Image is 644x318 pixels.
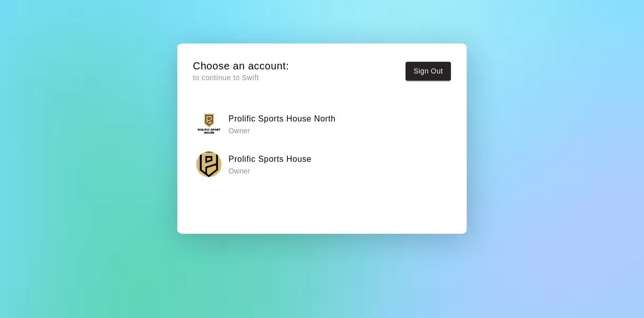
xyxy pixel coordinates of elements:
p: Owner [229,166,312,176]
h6: Prolific Sports House North [229,112,336,126]
img: Prolific Sports House North [196,111,222,137]
button: Prolific Sports HouseProlific Sports House Owner [193,149,451,181]
button: Sign Out [406,62,451,81]
h6: Prolific Sports House [229,153,312,166]
p: Owner [229,126,336,136]
img: Prolific Sports House [196,152,222,177]
h5: Choose an account: [193,59,289,73]
button: Prolific Sports House NorthProlific Sports House North Owner [193,108,451,140]
p: to continue to Swift [193,72,289,83]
